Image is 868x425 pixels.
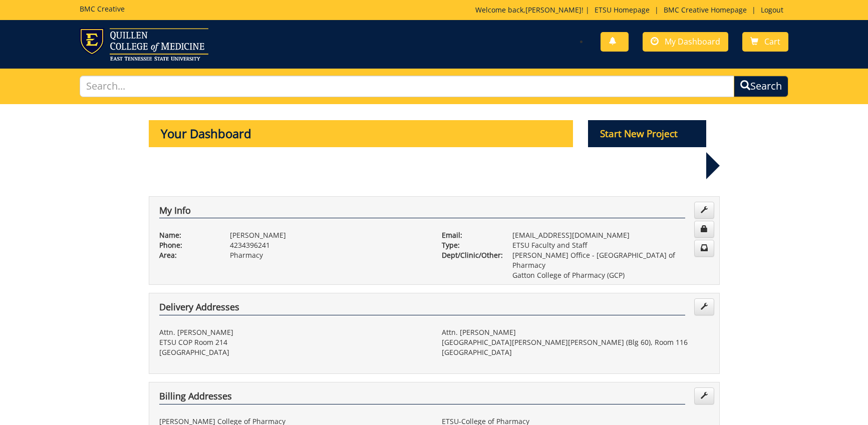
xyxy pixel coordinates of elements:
a: Change Communication Preferences [694,240,714,257]
p: Welcome back, ! | | | [475,5,788,15]
p: [PERSON_NAME] [230,230,427,240]
a: [PERSON_NAME] [525,5,582,15]
span: My Dashboard [665,36,720,47]
p: Email: [442,230,497,240]
p: Name: [159,230,215,240]
p: [GEOGRAPHIC_DATA] [442,347,709,357]
p: ETSU Faculty and Staff [512,240,709,250]
h4: Delivery Addresses [159,302,685,315]
a: Edit Info [694,202,714,219]
h5: BMC Creative [80,5,125,13]
p: Pharmacy [230,250,427,260]
p: [GEOGRAPHIC_DATA][PERSON_NAME][PERSON_NAME] (Blg 60), Room 116 [442,337,709,347]
p: Area: [159,250,215,260]
a: Change Password [694,221,714,238]
p: [EMAIL_ADDRESS][DOMAIN_NAME] [512,230,709,240]
p: [GEOGRAPHIC_DATA] [159,347,427,357]
p: Your Dashboard [149,120,573,147]
button: Search [734,76,788,97]
p: Dept/Clinic/Other: [442,250,497,260]
a: BMC Creative Homepage [659,5,752,15]
h4: Billing Addresses [159,391,685,404]
a: Edit Addresses [694,298,714,315]
p: Phone: [159,240,215,250]
h4: My Info [159,206,685,219]
a: Start New Project [588,130,706,139]
a: My Dashboard [643,32,728,52]
span: Cart [764,36,780,47]
p: [PERSON_NAME] Office - [GEOGRAPHIC_DATA] of Pharmacy [512,250,709,270]
p: Type: [442,240,497,250]
a: Edit Addresses [694,387,714,404]
p: Attn. [PERSON_NAME] [442,327,709,337]
a: Cart [742,32,788,52]
img: ETSU logo [80,28,208,61]
a: Logout [756,5,788,15]
p: 4234396241 [230,240,427,250]
p: Gatton College of Pharmacy (GCP) [512,270,709,280]
a: ETSU Homepage [590,5,655,15]
p: Start New Project [588,120,706,147]
input: Search... [80,76,734,97]
p: ETSU COP Room 214 [159,337,427,347]
p: Attn. [PERSON_NAME] [159,327,427,337]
